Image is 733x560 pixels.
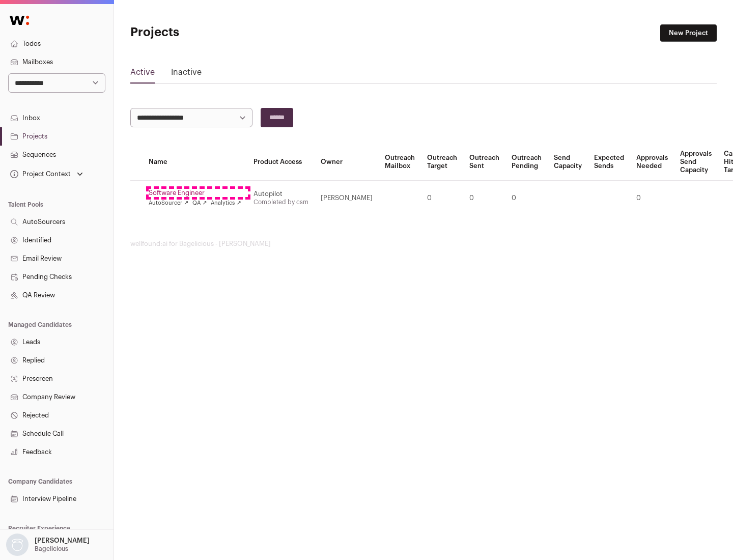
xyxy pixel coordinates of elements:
[253,190,308,198] div: Autopilot
[171,66,202,82] a: Inactive
[660,24,717,42] a: New Project
[130,24,326,41] h1: Projects
[149,189,241,197] a: Software Engineer
[35,537,90,545] p: [PERSON_NAME]
[505,144,548,181] th: Outreach Pending
[674,144,718,181] th: Approvals Send Capacity
[247,144,315,181] th: Product Access
[505,181,548,216] td: 0
[315,144,379,181] th: Owner
[253,199,308,205] a: Completed by csm
[6,534,29,556] img: nopic.png
[315,181,379,216] td: [PERSON_NAME]
[630,144,674,181] th: Approvals Needed
[8,167,85,181] button: Open dropdown
[35,545,68,553] p: Bagelicious
[630,181,674,216] td: 0
[421,181,463,216] td: 0
[548,144,588,181] th: Send Capacity
[4,10,35,31] img: Wellfound
[463,181,505,216] td: 0
[192,199,207,207] a: QA ↗
[4,534,92,556] button: Open dropdown
[8,170,71,178] div: Project Context
[463,144,505,181] th: Outreach Sent
[130,240,717,248] footer: wellfound:ai for Bagelicious - [PERSON_NAME]
[379,144,421,181] th: Outreach Mailbox
[143,144,247,181] th: Name
[588,144,630,181] th: Expected Sends
[130,66,155,82] a: Active
[211,199,241,207] a: Analytics ↗
[149,199,188,207] a: AutoSourcer ↗
[421,144,463,181] th: Outreach Target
